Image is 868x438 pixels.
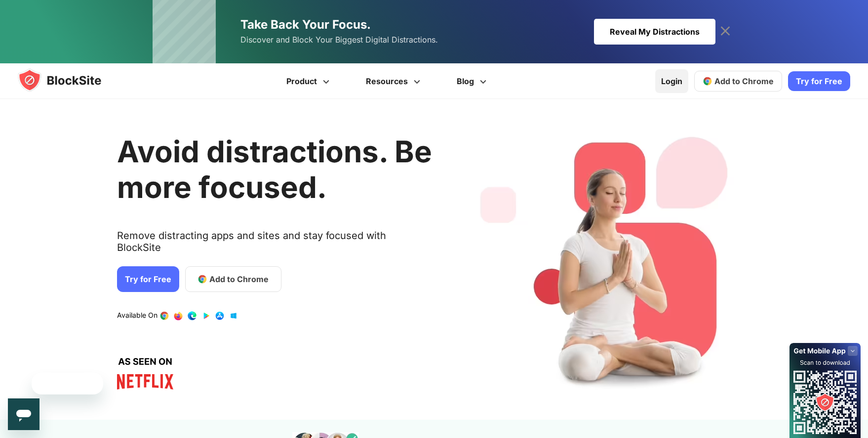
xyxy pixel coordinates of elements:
a: Try for Free [117,266,179,292]
text: Remove distracting apps and sites and stay focused with BlockSite [117,230,432,261]
iframe: Button to launch messaging window [8,398,39,430]
img: chrome-icon.svg [703,76,712,86]
span: Add to Chrome [714,76,774,86]
span: Discover and Block Your Biggest Digital Distractions. [240,33,438,47]
a: Add to Chrome [185,266,281,292]
img: blocksite-icon.5d769676.svg [18,68,120,92]
a: Resources [349,63,440,99]
a: Add to Chrome [694,71,782,92]
iframe: Message from company [32,373,103,394]
a: Try for Free [788,71,850,91]
span: Take Back Your Focus. [240,17,371,32]
span: Add to Chrome [209,273,269,285]
text: Available On [117,311,158,321]
a: Login [655,69,688,93]
a: Blog [440,63,506,99]
div: Reveal My Distractions [594,19,715,45]
a: Product [270,63,349,99]
h1: Avoid distractions. Be more focused. [117,134,432,205]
